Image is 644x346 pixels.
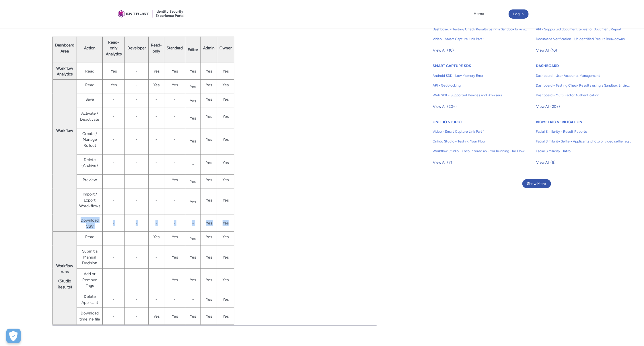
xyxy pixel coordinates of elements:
[201,308,217,325] td: Yes
[433,34,528,44] a: Video - Smart Capture Link Part 1
[201,291,217,308] td: Yes
[185,154,201,174] td: -
[164,308,185,325] td: Yes
[127,160,146,166] p: -
[509,9,529,19] button: Log in
[103,215,125,231] td: -
[217,269,234,291] td: Yes
[433,93,528,98] span: Web SDK - Supported Devices and Browsers
[203,114,215,120] p: Yes
[536,83,631,88] span: Dashboard - Testing Check Results using a Sandbox Environment
[167,160,183,166] p: -
[433,139,528,144] span: Onfido Studio - Testing Your Flow
[127,197,146,203] p: -
[185,79,201,94] td: Yes
[105,114,122,120] p: -
[433,127,528,136] a: Video - Smart Capture Link Part 1
[536,34,631,44] a: Document Verification - Unidentified Result Breakdowns
[188,47,198,52] strong: Editor
[185,128,201,154] td: Yes
[79,234,100,240] p: Read
[433,73,528,78] span: Android SDK - Low Memory Error
[536,81,631,90] a: Dashboard - Testing Check Results using a Sandbox Environment
[203,96,215,102] p: Yes
[167,82,183,88] p: Yes
[127,46,146,50] strong: Developer
[151,234,162,240] p: Yes
[536,102,561,111] button: View All (20+)
[79,110,100,122] p: Activate / Deactivate
[433,81,528,90] a: API - Geoblocking
[219,46,232,50] strong: Owner
[149,63,164,79] td: Yes
[167,136,183,142] p: -
[217,308,234,325] td: Yes
[151,43,162,53] strong: Read-only
[536,71,631,81] a: Dashboard - User Accounts Management
[185,94,201,108] td: Yes
[127,136,146,142] p: -
[536,158,556,167] span: View All (8)
[167,197,183,203] p: -
[103,246,125,268] td: -
[433,146,528,156] a: Workflow Studio - Encountered an Error Running The Flow
[185,269,201,291] td: Yes
[149,308,164,325] td: Yes
[433,46,454,55] button: View All (10)
[203,160,215,166] p: Yes
[433,83,528,88] span: API - Geoblocking
[167,96,183,102] p: -
[55,43,74,53] strong: Dashboard Area
[127,114,146,120] p: -
[201,246,217,268] td: Yes
[105,234,122,240] p: -
[536,158,556,167] button: View All (8)
[203,136,215,142] p: Yes
[536,90,631,100] a: Dashboard - Multi Factor Authentication
[203,82,215,88] p: Yes
[125,291,149,308] td: -
[105,197,122,203] p: -
[164,269,185,291] td: Yes
[433,129,528,134] span: Video - Smart Capture Link Part 1
[127,177,146,183] p: -
[185,63,201,79] td: Yes
[433,102,457,111] button: View All (20+)
[433,158,453,167] button: View All (7)
[77,308,103,325] td: Download timeline file
[164,291,185,308] td: -
[433,90,528,100] a: Web SDK - Supported Devices and Browsers
[105,160,122,166] p: -
[433,120,462,124] a: ONFIDO STUDIO
[149,246,164,268] td: -
[185,189,201,215] td: Yes
[127,234,146,240] p: -
[536,27,631,32] span: API - Supported document types for Document Report
[185,108,201,128] td: Yes
[164,215,185,231] td: -
[536,64,559,68] a: DASHBOARD
[433,136,528,146] a: Onfido Studio - Testing Your Flow
[127,96,146,102] p: -
[125,269,149,291] td: -
[167,234,183,240] p: Yes
[536,136,631,146] a: Facial Similarity Selfie - Applicants photo or video selfie requirements
[151,197,162,203] p: -
[536,127,631,136] a: Facial Similarity - Result Reports
[149,269,164,291] td: -
[79,131,100,148] p: Create / Manage Rollout
[433,46,454,55] span: View All (10)
[79,177,100,183] p: Preview
[219,96,232,102] p: Yes
[219,234,232,240] p: Yes
[433,27,528,32] span: Dashboard - Testing Check Results using a Sandbox Environment
[203,197,215,203] p: Yes
[103,291,125,308] td: -
[56,263,73,274] strong: Workflow runs
[219,160,232,166] p: Yes
[151,96,162,102] p: -
[105,82,122,88] p: Yes
[105,177,122,183] p: -
[536,73,631,78] span: Dashboard - User Accounts Management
